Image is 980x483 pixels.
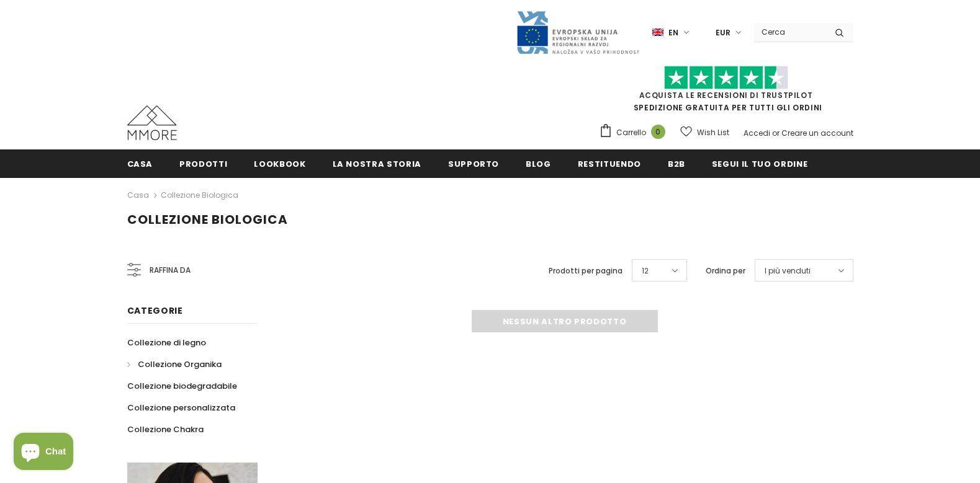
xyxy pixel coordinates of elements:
a: Prodotti [179,149,227,177]
a: Collezione personalizzata [127,397,235,419]
span: Segui il tuo ordine [712,158,807,170]
a: Segui il tuo ordine [712,149,807,177]
span: Prodotti [179,158,227,170]
a: Lookbook [254,149,305,177]
span: Categorie [127,304,183,317]
a: Accedi [744,128,770,138]
span: Raffina da [150,264,191,277]
a: Creare un account [781,128,853,138]
span: Carrello [616,126,646,139]
img: Fidati di Pilot Stars [664,66,788,90]
a: Wish List [680,122,729,143]
span: SPEDIZIONE GRATUITA PER TUTTI GLI ORDINI [599,71,853,113]
span: B2B [668,158,685,170]
label: Ordina per [706,265,745,277]
span: Collezione biologica [127,211,288,228]
span: Collezione personalizzata [127,402,235,414]
a: Collezione di legno [127,332,206,353]
span: I più venduti [765,265,811,277]
a: La nostra storia [333,149,421,177]
span: 0 [651,125,665,139]
span: Collezione di legno [127,337,206,348]
a: Casa [127,149,153,177]
span: La nostra storia [333,158,421,170]
a: Acquista le recensioni di TrustPilot [639,90,813,100]
span: or [772,128,780,138]
a: Collezione Chakra [127,419,204,440]
span: Collezione biodegradabile [127,380,237,392]
a: Javni Razpis [516,27,640,37]
a: Collezione biologica [161,190,238,200]
a: Casa [127,188,149,203]
span: Blog [526,158,551,170]
a: Collezione biodegradabile [127,375,237,397]
input: Search Site [754,23,825,41]
img: Casi MMORE [127,105,177,140]
span: Lookbook [254,158,305,170]
img: Javni Razpis [516,10,640,55]
span: 12 [642,265,649,277]
span: Collezione Organika [138,358,222,370]
span: Wish List [697,126,729,139]
inbox-online-store-chat: Shopify online store chat [10,433,77,473]
span: en [668,27,678,39]
img: i-lang-1.png [652,27,663,38]
a: Collezione Organika [127,353,222,375]
a: supporto [448,149,499,177]
span: Restituendo [578,158,641,170]
a: Restituendo [578,149,641,177]
label: Prodotti per pagina [549,265,623,277]
a: B2B [668,149,685,177]
span: Collezione Chakra [127,423,204,435]
span: EUR [716,27,731,39]
span: Casa [127,158,153,170]
a: Blog [526,149,551,177]
span: supporto [448,158,499,170]
a: Carrello 0 [599,123,672,142]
